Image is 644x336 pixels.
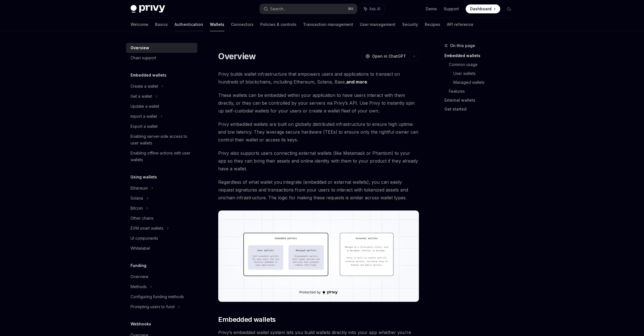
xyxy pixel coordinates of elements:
[453,69,518,78] a: User wallets
[303,18,353,31] a: Transaction management
[131,93,152,100] div: Get a wallet
[426,6,437,12] a: Demo
[131,113,157,120] div: Import a wallet
[174,18,203,31] a: Authentication
[131,123,158,130] div: Export a wallet
[126,131,197,148] a: Enabling server-side access to user wallets
[466,4,500,13] a: Dashboard
[369,6,380,12] span: Ask AI
[131,72,166,79] h5: Embedded wallets
[155,18,168,31] a: Basics
[126,213,197,223] a: Other chains
[444,105,518,114] a: Get started
[470,6,491,12] span: Dashboard
[131,225,163,232] div: EVM smart wallets
[444,6,459,12] a: Support
[131,83,158,90] div: Create a wallet
[131,303,174,310] div: Prompting users to fund
[360,18,395,31] a: User management
[131,5,165,13] img: dark logo
[126,53,197,63] a: Chain support
[131,185,148,192] div: Ethereum
[346,79,367,85] a: and more
[218,315,276,324] span: Embedded wallets
[126,292,197,302] a: Configuring funding methods
[131,45,149,51] div: Overview
[131,133,194,146] div: Enabling server-side access to user wallets
[425,18,440,31] a: Recipes
[210,18,224,31] a: Wallets
[372,53,406,59] span: Open in ChatGPT
[131,174,157,180] h5: Using wallets
[218,70,419,86] span: Privy builds wallet infrastructure that empowers users and applications to transact on hundreds o...
[449,87,518,96] a: Features
[126,43,197,53] a: Overview
[131,195,143,202] div: Solana
[453,78,518,87] a: Managed wallets
[126,272,197,282] a: Overview
[444,96,518,105] a: External wallets
[260,4,357,14] button: Search...⌘K
[270,6,286,12] div: Search...
[218,210,419,302] img: images/walletoverview.png
[131,235,158,242] div: UI components
[218,91,419,115] span: These wallets can be embedded within your application to have users interact with them directly, ...
[131,321,151,327] h5: Webhooks
[402,18,418,31] a: Security
[131,103,159,110] div: Update a wallet
[131,293,184,300] div: Configuring funding methods
[449,60,518,69] a: Common usage
[131,215,154,222] div: Other chains
[126,148,197,165] a: Enabling offline actions with user wallets
[218,51,256,61] h1: Overview
[348,7,354,11] span: ⌘ K
[360,4,384,14] button: Ask AI
[362,51,409,61] button: Open in ChatGPT
[126,101,197,111] a: Update a wallet
[131,18,148,31] a: Welcome
[131,273,148,280] div: Overview
[131,283,147,290] div: Methods
[131,205,143,212] div: Bitcoin
[260,18,296,31] a: Policies & controls
[444,51,518,60] a: Embedded wallets
[450,42,475,49] span: On this page
[131,55,156,61] div: Chain support
[126,233,197,243] a: UI components
[131,245,150,252] div: Whitelabel
[218,149,419,173] span: Privy also supports users connecting external wallets (like Metamask or Phantom) to your app so t...
[505,4,513,13] button: Toggle dark mode
[231,18,254,31] a: Connectors
[131,262,146,269] h5: Funding
[218,178,419,202] span: Regardless of what wallet you integrate (embedded or external wallets), you can easily request si...
[131,150,194,163] div: Enabling offline actions with user wallets
[447,18,473,31] a: API reference
[126,243,197,253] a: Whitelabel
[126,121,197,131] a: Export a wallet
[218,120,419,144] span: Privy embedded wallets are built on globally distributed infrastructure to ensure high uptime and...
